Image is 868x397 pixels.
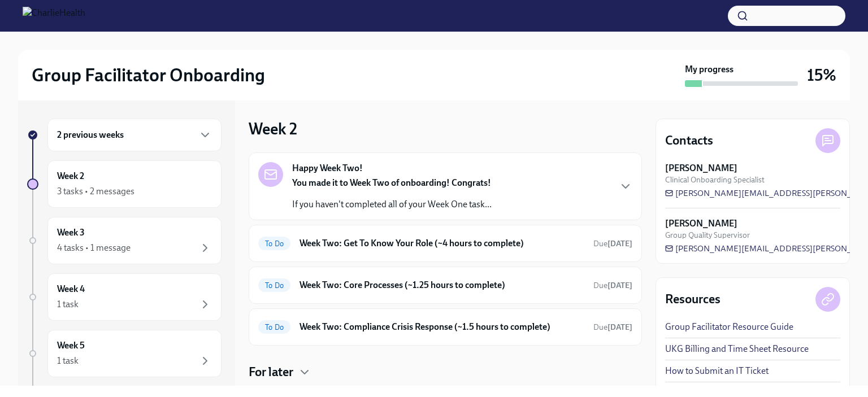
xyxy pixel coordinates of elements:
strong: You made it to Week Two of onboarding! Congrats! [292,177,491,188]
span: Due [593,322,632,332]
a: Week 34 tasks • 1 message [27,217,222,264]
a: UKG Billing and Time Sheet Resource [665,343,809,355]
h6: Week 3 [57,226,85,239]
h6: 2 previous weeks [57,129,124,141]
h4: For later [249,364,293,381]
span: Clinical Onboarding Specialist [665,174,765,185]
h3: 15% [807,65,836,85]
h2: Group Facilitator Onboarding [32,64,265,86]
a: Week 51 task [27,330,222,377]
strong: [DATE] [607,322,632,332]
h3: Week 2 [249,119,297,139]
span: To Do [258,281,290,290]
h6: Week Two: Get To Know Your Role (~4 hours to complete) [300,237,584,250]
span: Due [593,239,632,248]
div: 2 previous weeks [47,119,222,151]
h4: Resources [665,291,721,308]
div: For later [249,364,642,381]
strong: [PERSON_NAME] [665,217,737,230]
h6: Week Two: Compliance Crisis Response (~1.5 hours to complete) [300,321,584,333]
a: Week 41 task [27,273,222,321]
span: August 18th, 2025 08:00 [593,280,632,291]
span: To Do [258,239,290,248]
span: August 18th, 2025 08:00 [593,322,632,333]
a: Group Facilitator Resource Guide [665,321,793,333]
div: 3 tasks • 2 messages [57,185,134,198]
span: August 18th, 2025 08:00 [593,238,632,249]
a: To DoWeek Two: Core Processes (~1.25 hours to complete)Due[DATE] [258,276,632,294]
h6: Week 5 [57,339,85,352]
strong: [DATE] [607,239,632,248]
span: Group Quality Supervisor [665,230,750,241]
span: Due [593,281,632,290]
span: To Do [258,323,290,331]
a: To DoWeek Two: Compliance Crisis Response (~1.5 hours to complete)Due[DATE] [258,318,632,336]
h4: Contacts [665,132,713,149]
a: How to Submit an IT Ticket [665,365,769,377]
img: CharlieHealth [23,7,85,25]
h6: Week Two: Core Processes (~1.25 hours to complete) [300,279,584,291]
h6: Week 4 [57,283,85,295]
strong: [PERSON_NAME] [665,162,737,174]
div: 1 task [57,355,79,367]
p: If you haven't completed all of your Week One task... [292,198,492,211]
a: To DoWeek Two: Get To Know Your Role (~4 hours to complete)Due[DATE] [258,234,632,252]
strong: My progress [685,63,734,76]
h6: Week 2 [57,170,84,182]
div: 4 tasks • 1 message [57,242,131,254]
div: 1 task [57,298,79,311]
a: Week 23 tasks • 2 messages [27,160,222,208]
strong: Happy Week Two! [292,162,363,174]
strong: [DATE] [607,281,632,290]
